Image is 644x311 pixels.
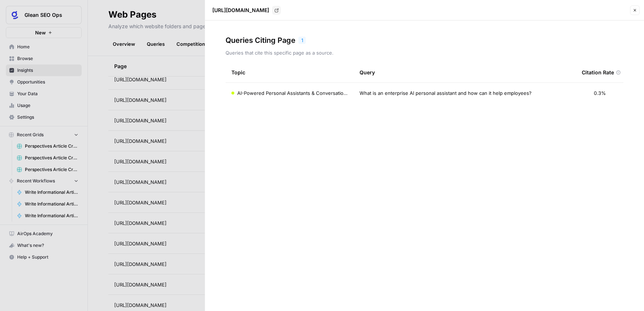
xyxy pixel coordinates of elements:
[231,62,245,82] div: Topic
[594,89,606,97] span: 0.3%
[298,37,306,44] div: 1
[360,62,570,82] div: Query
[226,35,295,45] h3: Queries Citing Page
[272,6,281,15] a: Go to page https://www.glean.com/perspectives/should-i-build-or-buy-an-enterprise-ai-assistant-fo...
[360,89,532,97] span: What is an enterprise AI personal assistant and how can it help employees?
[212,7,269,14] p: [URL][DOMAIN_NAME]
[226,49,623,56] p: Queries that cite this specific page as a source.
[237,89,348,97] span: AI-Powered Personal Assistants & Conversational Agents
[582,69,614,76] span: Citation Rate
